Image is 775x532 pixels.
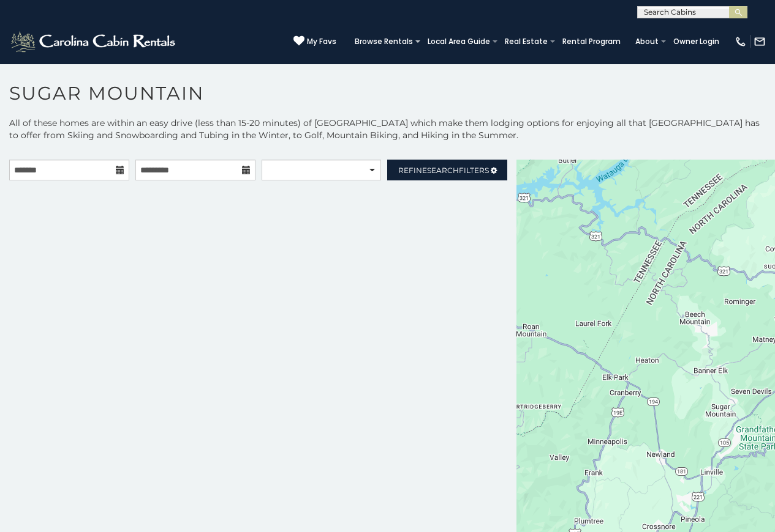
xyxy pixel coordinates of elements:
a: Browse Rentals [349,33,419,50]
span: Search [427,166,459,175]
img: mail-regular-white.png [754,35,766,48]
img: White-1-2.png [9,29,179,54]
span: My Favs [307,36,336,47]
a: Owner Login [667,33,725,50]
a: Local Area Guide [422,33,496,50]
span: Refine Filters [398,166,489,175]
a: About [629,33,665,50]
img: phone-regular-white.png [735,35,747,48]
a: My Favs [293,35,336,48]
a: Rental Program [556,33,627,50]
a: Real Estate [499,33,554,50]
a: RefineSearchFilters [387,160,507,180]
